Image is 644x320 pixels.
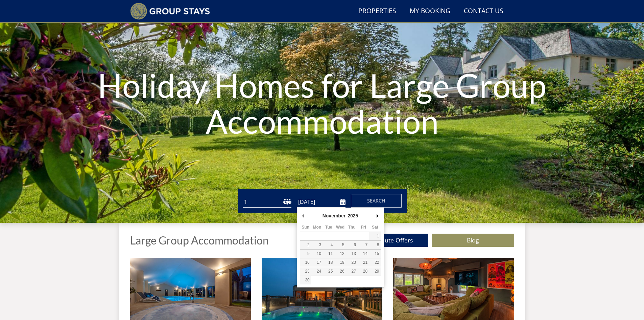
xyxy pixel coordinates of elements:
[361,225,366,230] abbr: Friday
[323,267,334,276] button: 25
[358,258,369,267] button: 21
[334,258,346,267] button: 19
[358,250,369,258] button: 14
[302,225,309,230] abbr: Sunday
[369,250,381,258] button: 15
[369,232,381,240] button: 1
[356,4,399,19] a: Properties
[358,241,369,249] button: 7
[374,211,381,221] button: Next Month
[432,234,514,247] a: Blog
[313,225,321,230] abbr: Monday
[461,4,506,19] a: Contact Us
[325,225,332,230] abbr: Tuesday
[300,267,311,276] button: 23
[369,241,381,249] button: 8
[334,241,346,249] button: 5
[300,241,311,249] button: 2
[297,196,345,208] input: Arrival Date
[346,234,428,247] a: Last Minute Offers
[346,258,358,267] button: 20
[323,250,334,258] button: 11
[300,211,307,221] button: Previous Month
[334,267,346,276] button: 26
[348,225,356,230] abbr: Thursday
[323,241,334,249] button: 4
[358,267,369,276] button: 28
[130,3,210,20] img: Group Stays
[351,194,402,208] button: Search
[346,241,358,249] button: 6
[311,258,323,267] button: 17
[369,267,381,276] button: 29
[311,250,323,258] button: 10
[311,241,323,249] button: 3
[311,267,323,276] button: 24
[300,250,311,258] button: 9
[372,225,378,230] abbr: Saturday
[347,211,359,221] div: 2025
[336,225,344,230] abbr: Wednesday
[321,211,347,221] div: November
[369,258,381,267] button: 22
[367,197,385,204] span: Search
[300,276,311,284] button: 30
[323,258,334,267] button: 18
[334,250,346,258] button: 12
[346,267,358,276] button: 27
[407,4,453,19] a: My Booking
[97,54,548,152] h1: Holiday Homes for Large Group Accommodation
[346,250,358,258] button: 13
[300,258,311,267] button: 16
[130,234,269,246] h1: Large Group Accommodation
